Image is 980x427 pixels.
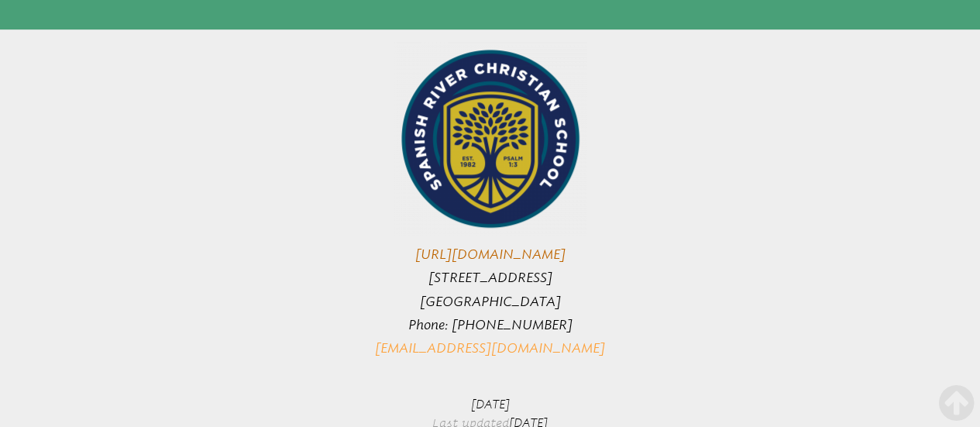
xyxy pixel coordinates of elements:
[212,42,768,360] p: [STREET_ADDRESS] [GEOGRAPHIC_DATA] Phone: [PHONE_NUMBER]
[394,42,587,236] img: SRCS_logo_SEAL_(full_color)_250_250.png
[471,397,510,412] span: [DATE]
[375,340,605,356] a: [EMAIL_ADDRESS][DOMAIN_NAME]
[415,246,566,262] a: [URL][DOMAIN_NAME]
